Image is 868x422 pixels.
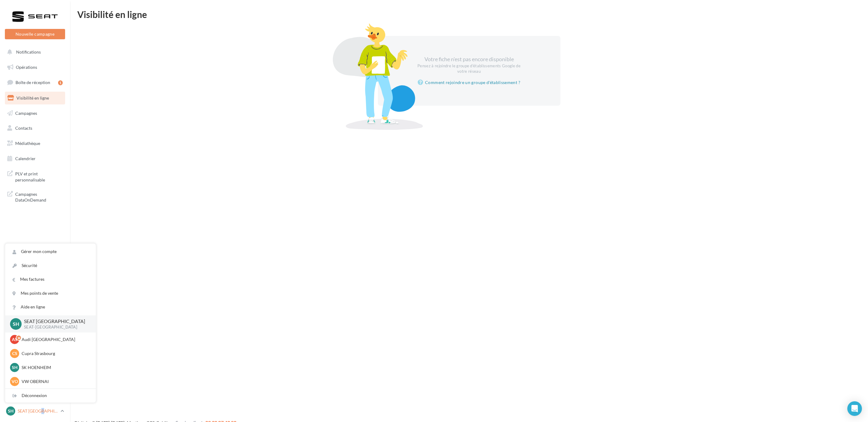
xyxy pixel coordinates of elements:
[5,245,96,258] a: Gérer mon compte
[15,190,63,203] span: Campagnes DataOnDemand
[5,389,96,403] div: Déconnexion
[4,122,66,135] a: Contacts
[13,320,19,327] span: SH
[4,137,66,150] a: Médiathèque
[4,61,66,74] a: Opérations
[417,63,521,74] div: Pensez à rejoindre le groupe d'établissements Google de votre réseau
[15,156,36,161] span: Calendrier
[24,325,86,330] p: SEAT-[GEOGRAPHIC_DATA]
[77,10,861,19] div: Visibilité en ligne
[4,167,66,185] a: PLV et print personnalisable
[847,401,862,416] div: Open Intercom Messenger
[4,92,66,104] a: Visibilité en ligne
[22,364,89,371] p: SK HOENHEIM
[4,152,66,165] a: Calendrier
[5,273,96,286] a: Mes factures
[5,287,96,300] a: Mes points de vente
[22,378,89,385] p: VW OBERNAI
[22,350,89,357] p: Cupra Strasbourg
[16,95,49,100] span: Visibilité en ligne
[5,405,65,417] a: SH SEAT [GEOGRAPHIC_DATA]
[22,336,89,343] p: Audi [GEOGRAPHIC_DATA]
[12,336,17,343] span: AS
[18,408,58,414] p: SEAT [GEOGRAPHIC_DATA]
[8,408,14,414] span: SH
[58,80,63,85] div: 1
[16,80,50,85] span: Boîte de réception
[5,29,65,39] button: Nouvelle campagne
[4,107,66,120] a: Campagnes
[16,65,37,70] span: Opérations
[4,76,66,89] a: Boîte de réception1
[4,188,66,206] a: Campagnes DataOnDemand
[5,300,96,314] a: Aide en ligne
[16,49,41,55] span: Notifications
[15,110,37,115] span: Campagnes
[15,125,32,131] span: Contacts
[418,79,520,86] a: Comment rejoindre un groupe d'établissement ?
[417,55,521,74] div: Votre fiche n'est pas encore disponible
[12,364,18,371] span: SH
[12,378,18,385] span: VO
[5,259,96,273] a: Sécurité
[15,141,40,146] span: Médiathèque
[15,170,63,183] span: PLV et print personnalisable
[12,350,17,357] span: CS
[4,46,64,58] button: Notifications
[24,318,86,325] p: SEAT [GEOGRAPHIC_DATA]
